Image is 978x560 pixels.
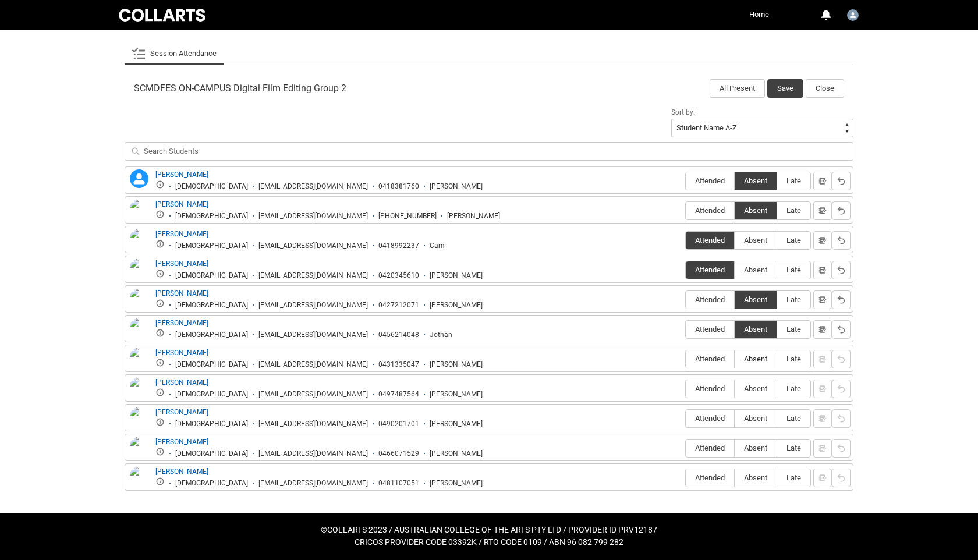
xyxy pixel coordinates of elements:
[767,79,803,98] button: Save
[258,390,368,399] div: [EMAIL_ADDRESS][DOMAIN_NAME]
[832,439,851,458] button: Reset
[686,206,734,215] span: Attended
[686,414,734,423] span: Attended
[258,212,368,221] div: [EMAIL_ADDRESS][DOMAIN_NAME]
[130,466,148,492] img: Tristan Hay
[832,409,851,428] button: Reset
[832,380,851,398] button: Reset
[777,265,810,274] span: Late
[832,290,851,309] button: Reset
[746,6,772,23] a: Home
[430,390,483,399] div: [PERSON_NAME]
[175,242,248,250] div: [DEMOGRAPHIC_DATA]
[735,325,777,334] span: Absent
[258,449,368,458] div: [EMAIL_ADDRESS][DOMAIN_NAME]
[155,438,208,446] a: [PERSON_NAME]
[430,420,483,428] div: [PERSON_NAME]
[378,449,419,458] div: 0466071529
[813,231,832,250] button: Notes
[155,289,208,297] a: [PERSON_NAME]
[175,182,248,191] div: [DEMOGRAPHIC_DATA]
[155,408,208,416] a: [PERSON_NAME]
[777,444,810,452] span: Late
[686,444,734,452] span: Attended
[125,142,853,161] input: Search Students
[258,271,368,280] div: [EMAIL_ADDRESS][DOMAIN_NAME]
[847,9,859,21] img: Josh.Stafield
[735,265,777,274] span: Absent
[378,331,419,339] div: 0456214048
[686,295,734,304] span: Attended
[378,479,419,488] div: 0481107051
[258,242,368,250] div: [EMAIL_ADDRESS][DOMAIN_NAME]
[735,444,777,452] span: Absent
[735,206,777,215] span: Absent
[130,348,148,373] img: Keesha Tucker
[378,242,419,250] div: 0418992237
[777,355,810,363] span: Late
[378,301,419,310] div: 0427212071
[686,236,734,244] span: Attended
[134,83,346,94] span: SCMDFES ON-CAMPUS Digital Film Editing Group 2
[777,473,810,482] span: Late
[447,212,500,221] div: [PERSON_NAME]
[430,360,483,369] div: [PERSON_NAME]
[832,201,851,220] button: Reset
[155,378,208,387] a: [PERSON_NAME]
[686,473,734,482] span: Attended
[832,350,851,368] button: Reset
[832,320,851,339] button: Reset
[686,176,734,185] span: Attended
[430,301,483,310] div: [PERSON_NAME]
[710,79,765,98] button: All Present
[130,169,148,188] lightning-icon: Adam Callaghan
[155,467,208,476] a: [PERSON_NAME]
[130,258,148,284] img: Emily O'Hara
[258,479,368,488] div: [EMAIL_ADDRESS][DOMAIN_NAME]
[155,349,208,357] a: [PERSON_NAME]
[175,360,248,369] div: [DEMOGRAPHIC_DATA]
[130,407,148,433] img: Noah Walters
[155,230,208,238] a: [PERSON_NAME]
[832,172,851,190] button: Reset
[175,212,248,221] div: [DEMOGRAPHIC_DATA]
[777,295,810,304] span: Late
[686,325,734,334] span: Attended
[777,236,810,244] span: Late
[378,360,419,369] div: 0431335047
[671,108,695,116] span: Sort by:
[378,271,419,280] div: 0420345610
[777,206,810,215] span: Late
[686,265,734,274] span: Attended
[258,182,368,191] div: [EMAIL_ADDRESS][DOMAIN_NAME]
[258,331,368,339] div: [EMAIL_ADDRESS][DOMAIN_NAME]
[155,319,208,327] a: [PERSON_NAME]
[378,420,419,428] div: 0490201701
[844,5,862,23] button: User Profile Josh.Stafield
[430,449,483,458] div: [PERSON_NAME]
[735,355,777,363] span: Absent
[777,325,810,334] span: Late
[832,231,851,250] button: Reset
[175,449,248,458] div: [DEMOGRAPHIC_DATA]
[813,201,832,220] button: Notes
[735,414,777,423] span: Absent
[378,390,419,399] div: 0497487564
[125,42,224,65] li: Session Attendance
[258,301,368,310] div: [EMAIL_ADDRESS][DOMAIN_NAME]
[175,301,248,310] div: [DEMOGRAPHIC_DATA]
[378,182,419,191] div: 0418381760
[735,295,777,304] span: Absent
[175,271,248,280] div: [DEMOGRAPHIC_DATA]
[777,384,810,393] span: Late
[735,176,777,185] span: Absent
[258,360,368,369] div: [EMAIL_ADDRESS][DOMAIN_NAME]
[155,171,208,179] a: [PERSON_NAME]
[430,182,483,191] div: [PERSON_NAME]
[813,261,832,279] button: Notes
[832,469,851,487] button: Reset
[735,473,777,482] span: Absent
[430,331,452,339] div: Jothan
[175,331,248,339] div: [DEMOGRAPHIC_DATA]
[258,420,368,428] div: [EMAIL_ADDRESS][DOMAIN_NAME]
